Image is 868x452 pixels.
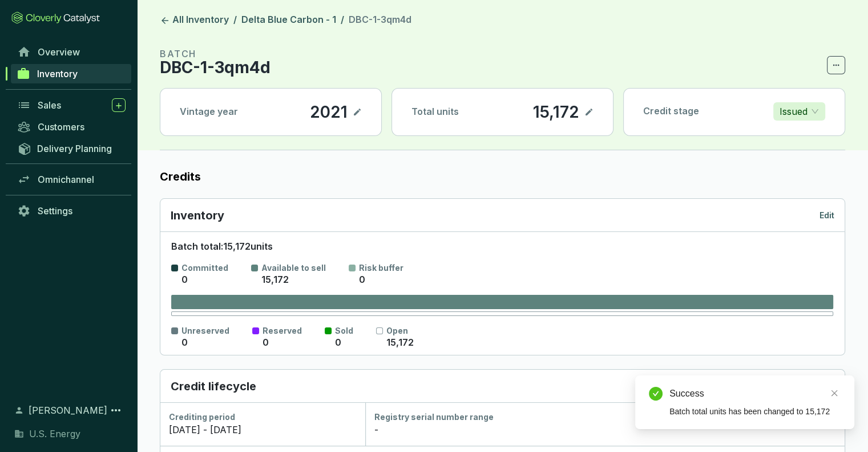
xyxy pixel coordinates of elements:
[233,14,237,27] li: /
[263,325,302,337] p: Reserved
[37,68,78,79] span: Inventory
[411,106,459,118] p: Total units
[669,405,841,418] div: Batch total units has been changed to 15,172
[160,47,271,61] p: BATCH
[374,423,835,437] div: -
[643,105,699,118] p: Credit stage
[11,42,131,62] a: Overview
[38,121,84,133] span: Customers
[160,61,271,74] p: DBC-1-3qm4d
[11,117,131,137] a: Customers
[359,274,365,285] span: 0
[374,411,835,423] div: Registry serial number range
[349,14,411,25] span: DBC-1-3qm4d
[171,378,256,394] p: Credit lifecycle
[11,64,131,83] a: Inventory
[386,325,414,337] p: Open
[819,210,834,221] p: Edit
[11,139,131,158] a: Delivery Planning
[38,174,94,185] span: Omnichannel
[261,274,289,286] p: 15,172
[239,14,338,27] a: Delta Blue Carbon - 1
[171,241,833,253] p: Batch total: 15,172 units
[180,106,238,118] p: Vintage year
[181,337,188,349] p: 0
[11,95,131,115] a: Sales
[169,423,356,437] div: [DATE] - [DATE]
[181,274,188,286] p: 0
[11,201,131,221] a: Settings
[386,337,414,349] p: 15,172
[181,262,228,274] p: Committed
[169,411,356,423] div: Crediting period
[261,262,326,274] p: Available to sell
[309,102,348,122] p: 2021
[29,427,80,441] span: U.S. Energy
[38,205,72,217] span: Settings
[11,170,131,189] a: Omnichannel
[171,207,224,223] p: Inventory
[669,387,841,401] div: Success
[359,262,403,274] p: Risk buffer
[828,387,841,399] a: Close
[29,403,107,417] span: [PERSON_NAME]
[37,143,112,154] span: Delivery Planning
[532,102,580,122] p: 15,172
[341,14,344,27] li: /
[263,337,269,349] p: 0
[38,99,61,111] span: Sales
[830,389,838,397] span: close
[335,325,353,337] p: Sold
[335,337,341,349] p: 0
[160,169,845,185] label: Credits
[181,325,229,337] p: Unreserved
[780,103,808,120] p: Issued
[649,387,663,401] span: check-circle
[158,14,231,27] a: All Inventory
[38,46,80,58] span: Overview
